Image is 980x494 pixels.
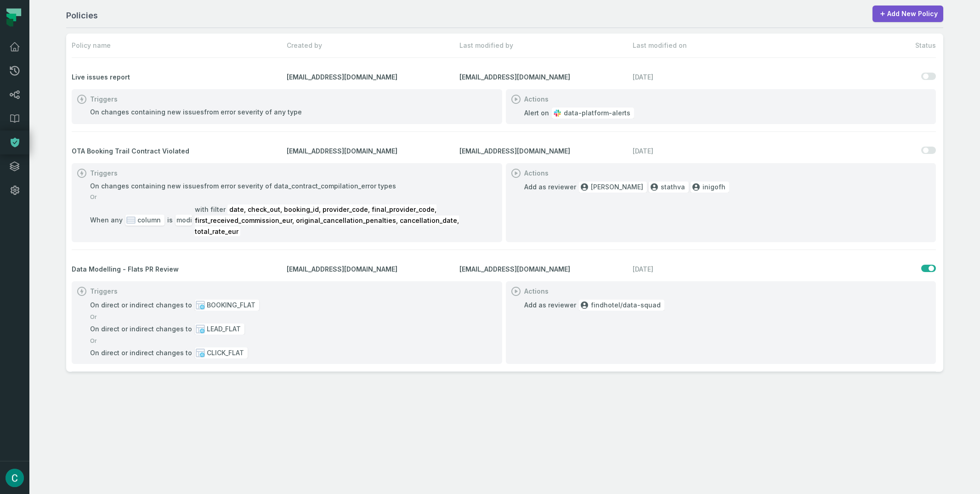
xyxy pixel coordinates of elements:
span: with [195,205,210,213]
span: findhotel/data-squad [591,301,661,310]
img: avatar of Cristian Gomez [6,469,24,487]
span: Add as reviewer [524,182,576,192]
span: Created by [287,41,456,50]
span: OTA Booking Trail Contract Violated [72,147,283,156]
span: [EMAIL_ADDRESS][DOMAIN_NAME] [287,73,456,82]
span: On direct or indirect changes to [90,324,192,334]
span: date, check_out, booking_id, provider_code, final_provider_code, first_received_commission_eur, o... [195,204,459,236]
h1: Actions [524,95,549,104]
span: On direct or indirect changes to [90,348,192,358]
span: Or [90,193,484,202]
span: CLICK_FLAT [207,348,244,358]
relative-time: Jul 29, 2025, 11:09 AM GMT+2 [633,147,802,156]
span: inigofh [702,182,725,192]
span: Or [90,312,484,322]
span: filter [210,205,227,213]
h1: Triggers [90,287,118,296]
span: Policy name [72,41,283,50]
relative-time: Jul 29, 2025, 3:43 PM GMT+2 [633,73,802,82]
h1: Triggers [90,95,118,104]
span: Last modified on [633,41,802,50]
div: column [125,215,164,226]
span: stathva [661,182,685,192]
span: Data Modelling - Flats PR Review [72,265,283,274]
div: modified [176,215,192,226]
relative-time: Mar 20, 2025, 4:04 PM GMT+1 [633,265,802,274]
span: Alert on [524,108,549,118]
span: [EMAIL_ADDRESS][DOMAIN_NAME] [459,147,629,156]
span: LEAD_FLAT [207,324,241,334]
div: On changes containing new issues from error severity of any type [90,108,302,117]
span: On direct or indirect changes to [90,301,192,310]
a: Add New Policy [872,6,943,22]
h1: Triggers [90,169,118,178]
span: [PERSON_NAME] [591,182,643,192]
span: Last modified by [459,41,629,50]
span: Or [90,336,484,346]
h1: Policies [66,9,98,22]
span: Add as reviewer [524,301,576,310]
span: is [167,216,173,225]
span: Status [894,41,936,50]
span: data-platform-alerts [564,108,630,118]
h1: Actions [524,287,549,296]
span: BOOKING_FLAT [207,301,255,310]
h1: Actions [524,169,549,178]
span: When any [90,216,123,225]
span: [EMAIL_ADDRESS][DOMAIN_NAME] [287,265,456,274]
div: On changes containing new issues from error severity of data_contract_compilation_error types [90,182,396,191]
span: [EMAIL_ADDRESS][DOMAIN_NAME] [459,265,629,274]
span: Live issues report [72,73,283,82]
span: [EMAIL_ADDRESS][DOMAIN_NAME] [459,73,629,82]
span: [EMAIL_ADDRESS][DOMAIN_NAME] [287,147,456,156]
